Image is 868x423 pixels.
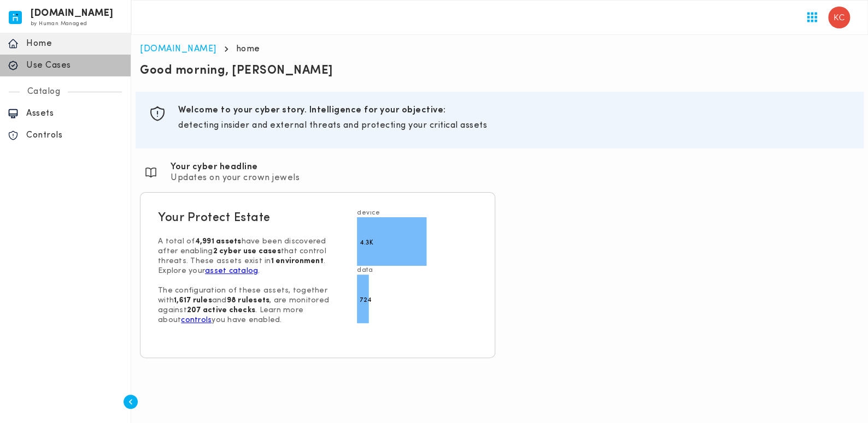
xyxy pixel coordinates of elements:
p: Catalog [20,86,68,97]
button: User [824,2,854,33]
img: invicta.io [9,11,22,24]
strong: 4,991 assets [195,237,242,246]
h5: Your Protect Estate [158,211,271,226]
strong: 2 cyber use cases [213,247,281,255]
p: Controls [26,130,123,141]
p: detecting insider and external threats and protecting your critical assets [178,120,851,131]
nav: breadcrumb [140,44,859,55]
p: Use Cases [26,60,123,71]
strong: 1,617 rules [174,296,212,305]
h6: [DOMAIN_NAME] [31,10,114,17]
p: Updates on your crown jewels [171,172,300,183]
p: Good morning, [PERSON_NAME] [140,63,859,79]
p: Assets [26,108,123,119]
text: 4.3K [360,240,373,246]
p: A total of have been discovered after enabling that control threats. These assets exist in . Expl... [158,237,345,325]
h6: Your cyber headline [171,162,300,172]
text: data [357,267,373,273]
a: [DOMAIN_NAME] [140,45,216,53]
strong: 207 active checks [187,306,255,314]
text: device [357,210,380,216]
a: controls [181,316,212,324]
p: Home [26,38,123,49]
img: Kristofferson Campilan [828,7,850,28]
a: asset catalog [205,267,258,275]
p: home [236,44,260,55]
span: by Human Managed [31,21,87,27]
strong: 98 rulesets [227,296,270,305]
h6: Welcome to your cyber story. Intelligence for your objective: [178,105,851,116]
strong: 1 environment [271,257,324,265]
text: 724 [360,297,372,303]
